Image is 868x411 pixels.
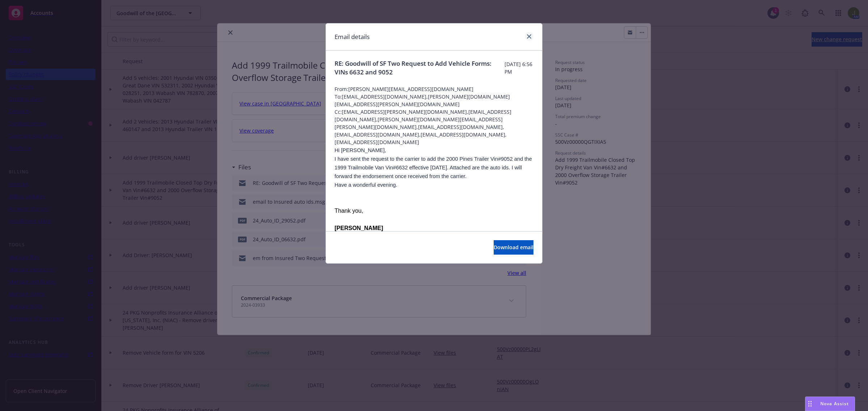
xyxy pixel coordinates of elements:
[335,208,363,214] span: Thank you,
[805,397,814,411] div: Drag to move
[494,244,533,251] span: Download email
[494,240,533,255] button: Download email
[805,397,855,411] button: Nova Assist
[335,182,397,188] span: Have a wonderful evening.
[335,225,383,231] span: [PERSON_NAME]
[335,156,532,179] span: I have sent the request to the carrier to add the 2000 Pines Trailer Vin#9052 and the 1999 Trailm...
[820,401,849,407] span: Nova Assist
